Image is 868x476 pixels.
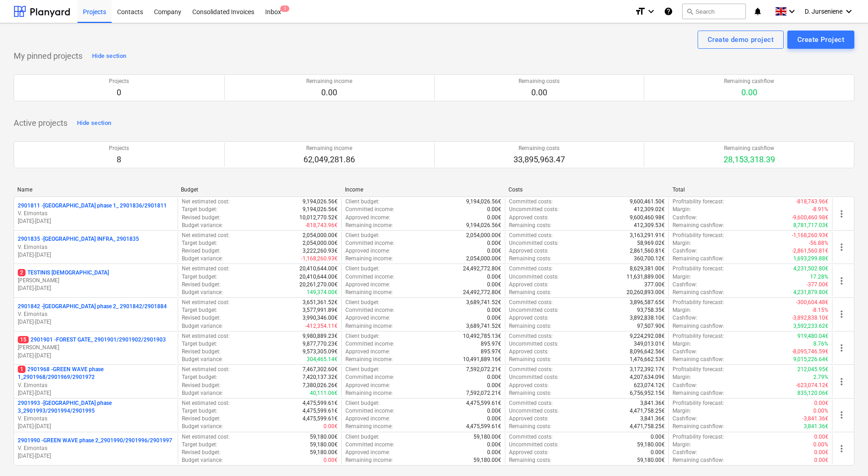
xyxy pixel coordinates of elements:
[182,306,217,314] p: Target budget :
[466,222,501,229] p: 9,194,026.56€
[797,366,828,373] p: 212,045.95€
[509,399,553,407] p: Committed costs :
[345,255,393,263] p: Remaining income :
[303,299,338,306] p: 3,651,361.52€
[463,356,501,363] p: 10,491,889.16€
[806,281,828,289] p: -377.00€
[303,154,355,165] p: 62,049,281.86
[303,239,338,247] p: 2,054,000.00€
[280,5,289,12] span: 1
[18,452,174,460] p: [DATE] - [DATE]
[182,273,217,281] p: Target budget :
[805,8,842,15] span: D. Jurseniene
[673,306,691,314] p: Margin :
[463,265,501,273] p: 24,492,772.80€
[698,31,784,49] button: Create demo project
[792,348,828,356] p: -8,095,746.59€
[75,116,113,130] button: Hide section
[182,289,223,296] p: Budget variance :
[519,87,560,98] p: 0.00
[18,336,29,343] span: 15
[673,281,697,289] p: Cashflow :
[345,314,390,322] p: Approved income :
[18,344,174,352] p: [PERSON_NAME]
[673,322,724,330] p: Remaining cashflow :
[487,239,501,247] p: 0.00€
[18,445,174,452] p: V. Eimontas
[836,409,847,420] span: more_vert
[792,232,828,239] p: -1,168,260.93€
[792,247,828,255] p: -2,861,560.81€
[630,232,665,239] p: 3,163,291.91€
[182,322,223,330] p: Budget variance :
[345,399,380,407] p: Client budget :
[299,281,338,289] p: 20,261,270.00€
[18,277,174,285] p: [PERSON_NAME]
[509,382,549,389] p: Approved costs :
[307,356,338,363] p: 304,465.14€
[673,265,724,273] p: Profitability forecast :
[109,87,129,98] p: 0
[509,366,553,373] p: Committed costs :
[814,399,828,407] p: 0.00€
[809,239,828,247] p: -56.88%
[182,281,221,289] p: Revised budget :
[18,399,174,415] p: 2901993 - [GEOGRAPHIC_DATA] phase 3_2901993/2901994/2901995
[303,348,338,356] p: 9,573,305.09€
[509,322,551,330] p: Remaining costs :
[345,332,380,340] p: Client budget :
[345,348,390,356] p: Approved income :
[644,281,665,289] p: 377.00€
[753,6,762,17] i: notifications
[812,206,828,213] p: -8.91%
[793,255,828,263] p: 1,693,299.88€
[182,340,217,348] p: Target budget :
[509,314,549,322] p: Approved costs :
[630,348,665,356] p: 8,096,642.56€
[673,206,691,213] p: Margin :
[836,275,847,286] span: more_vert
[487,214,501,222] p: 0.00€
[509,222,551,229] p: Remaining costs :
[345,186,501,193] div: Income
[299,214,338,222] p: 10,012,770.52€
[673,373,691,381] p: Margin :
[487,247,501,255] p: 0.00€
[303,407,338,415] p: 4,475,599.61€
[306,87,352,98] p: 0.00
[481,340,501,348] p: 895.97€
[345,247,390,255] p: Approved income :
[18,336,174,359] div: 152901901 -FOREST GATE_ 2901901/2901902/2901903[PERSON_NAME][DATE]-[DATE]
[630,314,665,322] p: 3,892,838.10€
[836,208,847,219] span: more_vert
[673,340,691,348] p: Margin :
[18,366,26,373] span: 1
[634,340,665,348] p: 349,013.01€
[509,232,553,239] p: Committed costs :
[509,273,559,281] p: Uncommitted costs :
[813,373,828,381] p: 2.79%
[306,78,352,85] p: Remaining income
[509,198,553,206] p: Committed costs :
[182,314,221,322] p: Revised budget :
[18,310,174,318] p: V. Eimontas
[182,299,230,306] p: Net estimated cost :
[793,265,828,273] p: 4,231,502.80€
[303,198,338,206] p: 9,194,026.56€
[637,239,665,247] p: 58,969.02€
[90,49,128,63] button: Hide section
[14,51,82,62] p: My pinned projects
[18,423,174,430] p: [DATE] - [DATE]
[682,4,746,19] button: Search
[836,342,847,353] span: more_vert
[182,214,221,222] p: Revised budget :
[509,407,559,415] p: Uncommitted costs :
[487,206,501,213] p: 0.00€
[109,145,129,152] p: Projects
[836,309,847,320] span: more_vert
[303,314,338,322] p: 3,990,346.00€
[630,389,665,397] p: 6,756,952.15€
[519,78,560,85] p: Remaining costs
[345,232,380,239] p: Client budget :
[345,356,393,363] p: Remaining income :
